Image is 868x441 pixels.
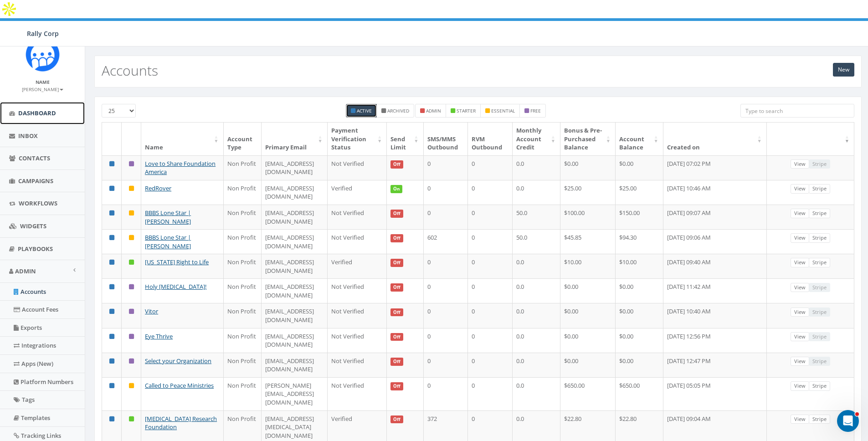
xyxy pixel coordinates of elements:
[616,155,663,180] td: $0.00
[262,353,327,377] td: [EMAIL_ADDRESS][DOMAIN_NAME]
[837,410,859,432] iframe: Intercom live chat
[616,303,663,328] td: $0.00
[616,328,663,353] td: $0.00
[513,205,560,229] td: 50.0
[328,328,387,353] td: Not Verified
[513,229,560,254] td: 50.0
[424,377,468,410] td: 0
[791,159,809,169] a: View
[663,254,767,278] td: [DATE] 09:40 AM
[424,303,468,328] td: 0
[791,381,809,391] a: View
[262,254,327,278] td: [EMAIL_ADDRESS][DOMAIN_NAME]
[424,278,468,303] td: 0
[328,229,387,254] td: Not Verified
[513,278,560,303] td: 0.0
[663,278,767,303] td: [DATE] 11:42 AM
[791,233,809,243] a: View
[390,185,402,193] span: On
[18,177,53,185] span: Campaigns
[27,29,59,38] span: Rally Corp
[145,159,216,176] a: Love to Share Foundation America
[20,222,46,230] span: Widgets
[468,155,513,180] td: 0
[145,233,191,250] a: BBBS Lone Star | [PERSON_NAME]
[791,357,809,366] a: View
[663,328,767,353] td: [DATE] 12:56 PM
[19,154,50,162] span: Contacts
[616,180,663,205] td: $25.00
[224,123,262,155] th: Account Type
[328,377,387,410] td: Not Verified
[224,155,262,180] td: Non Profit
[791,184,809,194] a: View
[791,209,809,218] a: View
[19,199,57,207] span: Workflows
[390,234,403,242] span: Off
[616,254,663,278] td: $10.00
[616,123,663,155] th: Account Balance: activate to sort column ascending
[424,328,468,353] td: 0
[791,258,809,267] a: View
[262,229,327,254] td: [EMAIL_ADDRESS][DOMAIN_NAME]
[663,377,767,410] td: [DATE] 05:05 PM
[560,328,616,353] td: $0.00
[224,229,262,254] td: Non Profit
[560,205,616,229] td: $100.00
[616,229,663,254] td: $94.30
[145,381,214,390] a: Called to Peace Ministries
[663,123,767,155] th: Created on: activate to sort column ascending
[224,303,262,328] td: Non Profit
[513,180,560,205] td: 0.0
[328,303,387,328] td: Not Verified
[740,104,854,118] input: Type to search
[424,353,468,377] td: 0
[224,254,262,278] td: Non Profit
[468,353,513,377] td: 0
[468,180,513,205] td: 0
[468,229,513,254] td: 0
[663,353,767,377] td: [DATE] 12:47 PM
[424,229,468,254] td: 602
[262,205,327,229] td: [EMAIL_ADDRESS][DOMAIN_NAME]
[468,377,513,410] td: 0
[102,63,158,78] h2: Accounts
[145,307,158,315] a: Vitor
[357,108,372,114] small: Active
[22,86,63,92] small: [PERSON_NAME]
[141,123,223,155] th: Name: activate to sort column ascending
[616,353,663,377] td: $0.00
[224,278,262,303] td: Non Profit
[457,108,476,114] small: starter
[390,415,403,424] span: Off
[145,415,217,431] a: [MEDICAL_DATA] Research Foundation
[145,258,209,266] a: [US_STATE] Right to Life
[390,259,403,267] span: Off
[468,278,513,303] td: 0
[616,205,663,229] td: $150.00
[18,245,53,253] span: Playbooks
[809,415,830,424] a: Stripe
[809,184,830,194] a: Stripe
[791,415,809,424] a: View
[530,108,541,114] small: free
[390,358,403,366] span: Off
[513,328,560,353] td: 0.0
[468,303,513,328] td: 0
[560,180,616,205] td: $25.00
[390,210,403,218] span: Off
[387,123,423,155] th: Send Limit: activate to sort column ascending
[224,328,262,353] td: Non Profit
[328,353,387,377] td: Not Verified
[26,37,60,72] img: Icon_1.png
[224,377,262,410] td: Non Profit
[262,303,327,328] td: [EMAIL_ADDRESS][DOMAIN_NAME]
[262,377,327,410] td: [PERSON_NAME][EMAIL_ADDRESS][DOMAIN_NAME]
[424,123,468,155] th: SMS/MMS Outbound
[560,123,616,155] th: Bonus &amp; Pre-Purchased Balance: activate to sort column ascending
[616,377,663,410] td: $650.00
[468,205,513,229] td: 0
[426,108,441,114] small: admin
[663,229,767,254] td: [DATE] 09:06 AM
[560,155,616,180] td: $0.00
